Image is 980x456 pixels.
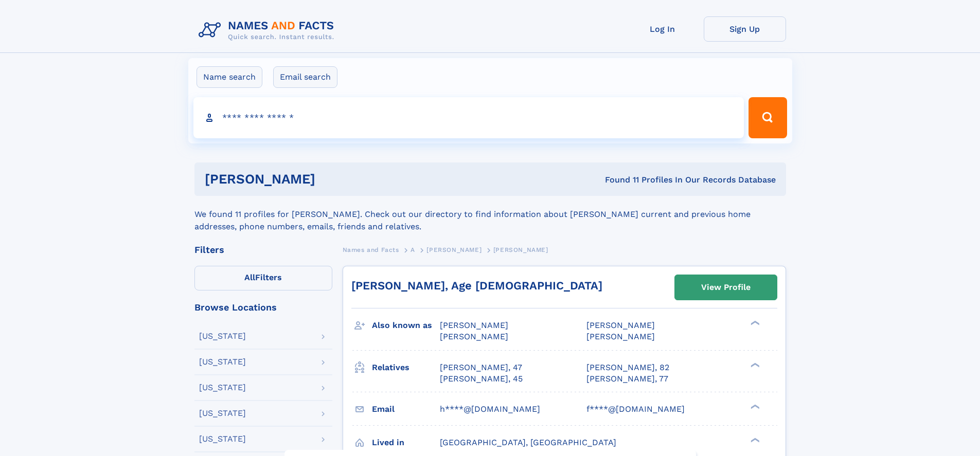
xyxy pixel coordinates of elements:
[440,373,523,385] a: [PERSON_NAME], 45
[460,174,776,186] div: Found 11 Profiles In Our Records Database
[701,276,751,299] div: View Profile
[493,246,548,253] span: [PERSON_NAME]
[193,97,744,138] input: search input
[244,272,255,282] span: All
[273,66,337,88] label: Email search
[586,362,669,373] a: [PERSON_NAME], 82
[194,245,332,254] div: Filters
[197,66,262,88] label: Name search
[372,317,440,334] h3: Also known as
[194,196,786,233] div: We found 11 profiles for [PERSON_NAME]. Check out our directory to find information about [PERSON...
[675,275,777,300] a: View Profile
[748,320,760,326] div: ❯
[586,373,668,385] a: [PERSON_NAME], 77
[411,246,415,253] span: A
[351,279,602,292] a: [PERSON_NAME], Age [DEMOGRAPHIC_DATA]
[372,434,440,451] h3: Lived in
[411,243,415,256] a: A
[199,435,246,443] div: [US_STATE]
[199,332,246,340] div: [US_STATE]
[704,16,786,42] a: Sign Up
[205,173,460,186] h1: [PERSON_NAME]
[426,243,482,256] a: [PERSON_NAME]
[440,362,522,373] a: [PERSON_NAME], 47
[372,400,440,418] h3: Email
[199,358,246,366] div: [US_STATE]
[194,16,343,44] img: Logo Names and Facts
[749,97,787,138] button: Search Button
[586,332,655,341] span: [PERSON_NAME]
[194,303,332,312] div: Browse Locations
[586,320,655,330] span: [PERSON_NAME]
[199,384,246,392] div: [US_STATE]
[440,437,616,447] span: [GEOGRAPHIC_DATA], [GEOGRAPHIC_DATA]
[199,409,246,417] div: [US_STATE]
[748,403,760,410] div: ❯
[426,246,482,253] span: [PERSON_NAME]
[343,243,399,256] a: Names and Facts
[748,436,760,443] div: ❯
[748,361,760,368] div: ❯
[372,359,440,376] h3: Relatives
[440,320,508,330] span: [PERSON_NAME]
[621,16,704,42] a: Log In
[194,266,332,290] label: Filters
[440,332,508,341] span: [PERSON_NAME]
